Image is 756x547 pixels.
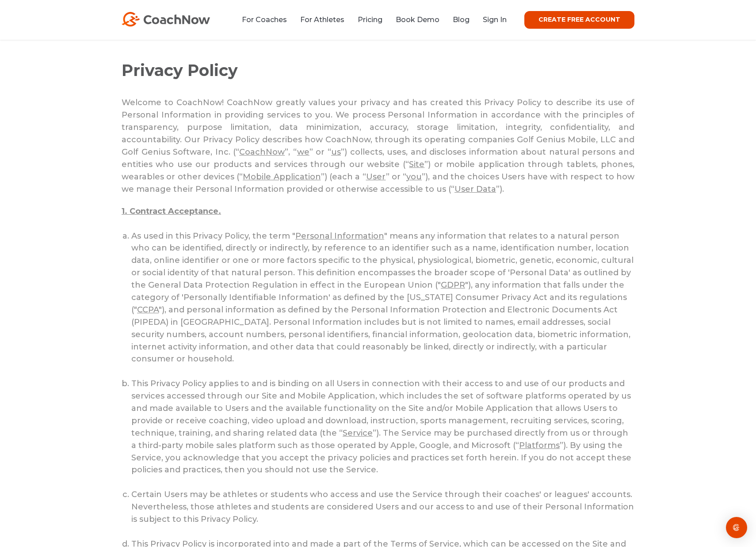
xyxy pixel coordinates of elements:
[454,184,496,194] span: User Data
[358,15,382,24] a: Pricing
[295,231,384,241] span: Personal Information
[726,517,747,538] div: Open Intercom Messenger
[131,489,634,538] li: Certain Users may be athletes or students who access and use the Service through their coaches' o...
[453,15,470,24] a: Blog
[483,15,507,24] a: Sign In
[122,206,221,216] span: 1. Contract Acceptance.
[331,147,341,157] span: us
[343,428,373,438] span: Service
[243,172,321,182] span: Mobile Application
[519,441,560,450] span: Platforms
[242,15,287,24] a: For Coaches
[131,230,634,378] li: As used in this Privacy Policy, the term " " means any information that relates to a natural pers...
[524,11,634,29] a: CREATE FREE ACCOUNT
[396,15,439,24] a: Book Demo
[406,172,422,182] span: you
[122,61,634,80] h1: Privacy Policy
[409,160,424,169] span: Site
[137,305,159,315] span: CCPA
[441,280,465,290] span: GDPR
[366,172,386,182] span: User
[122,97,634,195] p: Welcome to CoachNow! CoachNow greatly values your privacy and has created this Privacy Policy to ...
[300,15,344,24] a: For Athletes
[131,378,634,489] li: This Privacy Policy applies to and is binding on all Users in connection with their access to and...
[297,147,309,157] span: we
[239,147,285,157] span: CoachNow
[122,12,210,27] img: CoachNow Logo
